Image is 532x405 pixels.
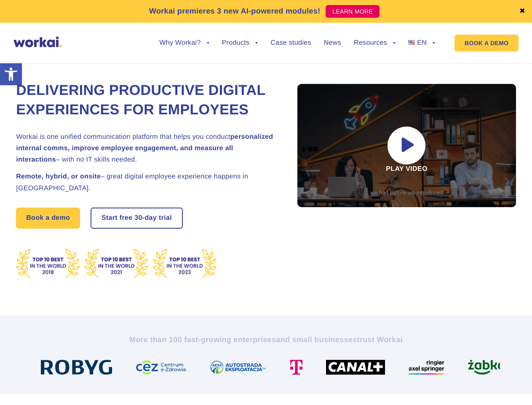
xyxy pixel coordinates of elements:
[16,171,277,194] h2: – great digital employee experience happens in [GEOGRAPHIC_DATA].
[354,40,396,46] a: Resources
[222,40,258,46] a: Products
[417,39,427,46] span: EN
[297,84,516,207] div: Play video
[16,208,80,229] a: Book a demo
[270,40,311,46] a: Case studies
[16,173,101,180] strong: Remote, hybrid, or onsite
[134,215,157,221] i: 30-day
[16,133,273,163] strong: personalized internal comms, improve employee engagement, and measure all interactions
[276,335,357,344] i: and small businesses
[326,5,380,18] a: LEARN MORE
[159,40,209,46] a: Why Workai?
[454,35,519,51] a: BOOK A DEMO
[324,40,341,46] a: News
[32,335,500,345] h2: More than 100 fast-growing enterprises trust Workai
[16,131,277,166] h2: Workai is one unified communication platform that helps you conduct – with no IT skills needed.
[149,5,321,17] p: Workai premieres 3 new AI-powered modules!
[519,8,525,15] a: ✖
[16,81,277,120] h1: Delivering Productive Digital Experiences for Employees
[91,208,182,228] a: Start free30-daytrial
